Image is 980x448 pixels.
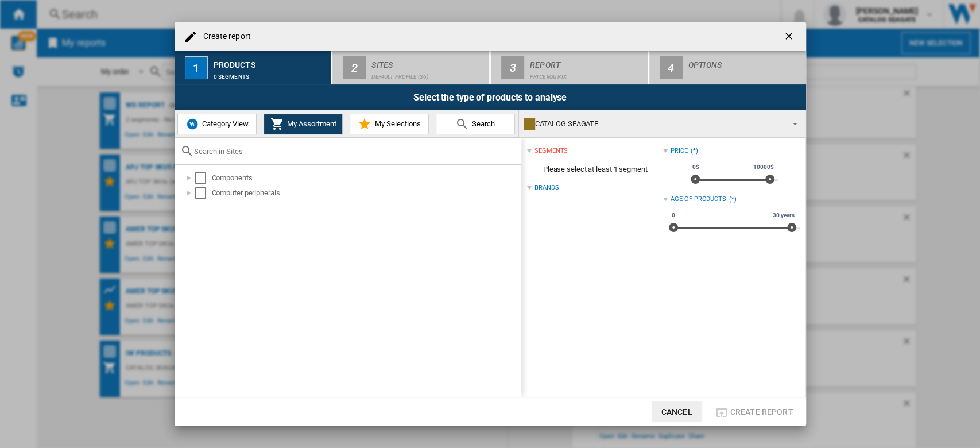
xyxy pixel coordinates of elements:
div: Computer peripherals [212,187,520,199]
span: 0$ [691,163,701,172]
button: getI18NText('BUTTONS.CLOSE_DIALOG') [778,25,801,48]
span: Please select at least 1 segment [527,159,663,180]
span: 10000$ [752,163,775,172]
div: Brands [534,183,559,192]
div: 0 segments [214,68,327,80]
div: 2 [343,56,366,79]
div: Price Matrix [530,68,643,80]
div: 1 [185,56,208,79]
span: My Assortment [284,119,336,128]
md-checkbox: Select [195,172,212,184]
span: Category View [199,119,249,128]
button: Category View [177,114,257,134]
button: 1 Products 0 segments [175,51,332,84]
span: 30 years [771,211,796,220]
button: My Assortment [264,114,343,134]
div: Components [212,172,520,184]
img: wiser-icon-blue.png [185,117,199,131]
span: Search [469,119,495,128]
md-checkbox: Select [195,187,212,199]
button: Cancel [652,401,702,422]
span: Create report [730,407,793,416]
div: Default profile (36) [371,68,485,80]
div: segments [534,146,568,156]
span: My Selections [371,119,420,128]
span: 0 [670,211,677,220]
div: Report [530,56,643,68]
div: 3 [501,56,524,79]
div: Select the type of products to analyse [175,84,806,110]
button: 3 Report Price Matrix [491,51,649,84]
button: 2 Sites Default profile (36) [332,51,490,84]
button: 4 Options [649,51,806,84]
h4: Create report [197,31,251,43]
md-dialog: Create report ... [175,22,806,426]
button: Create report [711,401,797,422]
div: CATALOG SEAGATE [524,116,783,132]
div: Options [688,56,801,68]
div: Sites [371,56,485,68]
input: Search in Sites [194,147,516,156]
div: Products [214,56,327,68]
div: Price [671,146,688,156]
button: My Selections [350,114,429,134]
button: Search [436,114,515,134]
ng-md-icon: getI18NText('BUTTONS.CLOSE_DIALOG') [783,30,797,44]
div: 4 [660,56,683,79]
div: Age of products [671,195,726,204]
